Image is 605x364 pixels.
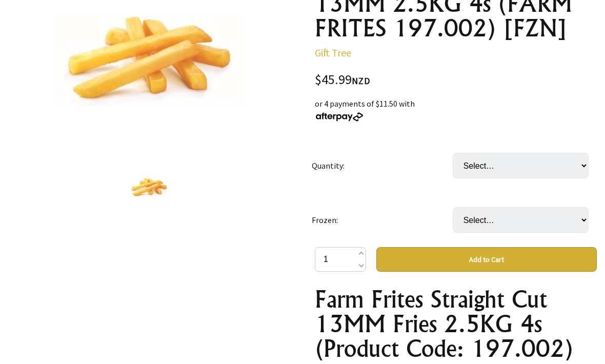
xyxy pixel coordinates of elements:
[312,139,453,193] td: Quantity:
[352,75,370,87] span: NZD
[315,98,597,123] div: or 4 payments of $11.50 with
[127,169,171,208] img: FRIES STRAIGHT CUT 13MM 2.5KG 4s (FARM FRITES 197.002) [FZN]
[315,113,364,122] img: Afterpay
[312,193,453,248] td: Frozen:
[376,248,597,272] button: Add to Cart
[315,47,351,59] a: Gift Tree
[315,74,597,88] div: $45.99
